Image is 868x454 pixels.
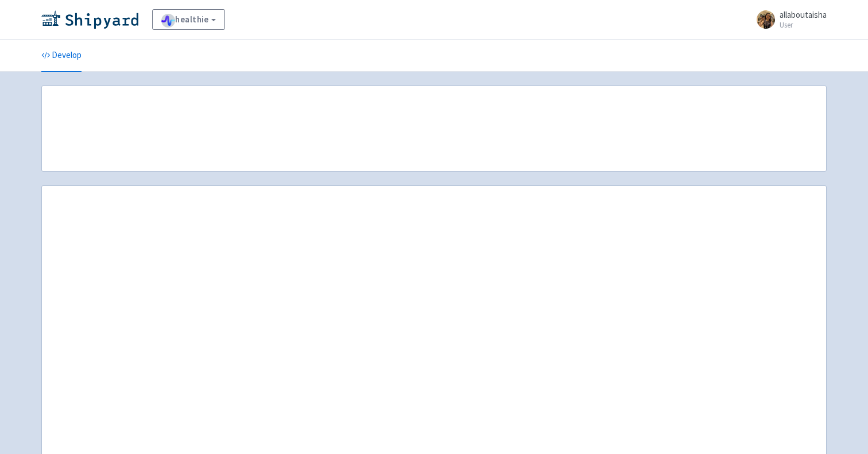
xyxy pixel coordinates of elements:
[750,10,827,29] a: allaboutaisha User
[780,9,827,20] span: allaboutaisha
[152,9,225,30] a: healthie
[41,40,82,72] a: Develop
[41,10,138,29] img: Shipyard logo
[780,21,827,29] small: User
